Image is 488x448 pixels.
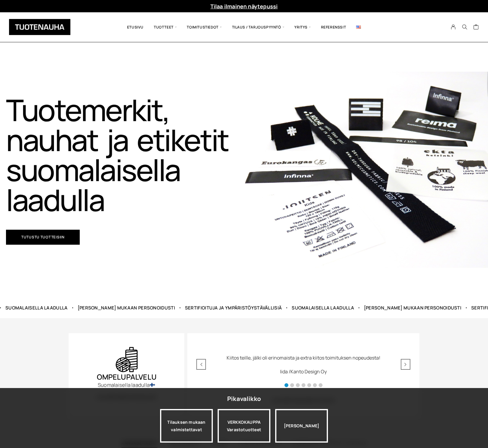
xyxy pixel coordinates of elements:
[113,346,141,374] img: Etusivu 2
[473,24,479,31] a: Cart
[69,373,184,381] h2: OMPELUPALVELU
[218,409,270,443] a: VERKKOKAUPPAVarastotuotteet
[150,382,155,387] img: 🇫🇮
[361,305,458,311] div: [PERSON_NAME] mukaan personoidusti
[6,230,80,245] a: Tutustu tuotteisiin
[307,383,311,387] span: Go to slide 5
[290,368,327,375] a: Kanto Design Oy
[313,383,317,387] span: Go to slide 6
[9,19,70,35] img: Tuotenauha Oy
[244,72,488,268] img: Etusivu 1
[448,24,459,30] a: My Account
[218,409,270,443] div: VERKKOKAUPPA Varastotuotteet
[6,95,244,215] h1: Tuotemerkit, nauhat ja etiketit suomalaisella laadulla​
[2,305,64,311] div: Suomalaisella laadulla
[74,305,172,311] div: [PERSON_NAME] mukaan personoidusti
[319,383,323,387] span: Go to slide 7
[160,409,213,443] a: Tilauksen mukaan valmistettavat
[210,3,278,10] a: Tilaa ilmainen näytepussi
[290,383,294,387] span: Go to slide 2
[69,381,184,390] p: Suomalaisella laadulla
[182,305,278,311] div: Sertifioituja ja ympäristöystävällisiä
[211,354,395,381] div: 1 / 7
[275,409,328,443] div: [PERSON_NAME]
[288,305,351,311] div: Suomalaisella laadulla
[459,24,470,30] button: Search
[227,393,261,404] div: Pikavalikko
[227,17,290,37] span: Tilaus / Tarjouspyyntö
[284,383,288,387] span: Go to slide 1
[356,25,361,29] img: English
[211,354,395,362] p: Kiitos teille, jälki oli erinomaista ja extra kiitos toimituksen nopeudesta!
[21,235,64,239] span: Tutustu tuotteisiin
[182,17,227,37] span: Toimitustiedot
[149,17,182,37] span: Tuotteet
[316,17,351,37] a: Referenssit
[289,17,316,37] span: Yritys
[296,383,300,387] span: Go to slide 3
[122,17,149,37] a: Etusivu
[302,383,305,387] span: Go to slide 4
[211,368,395,375] p: Iida /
